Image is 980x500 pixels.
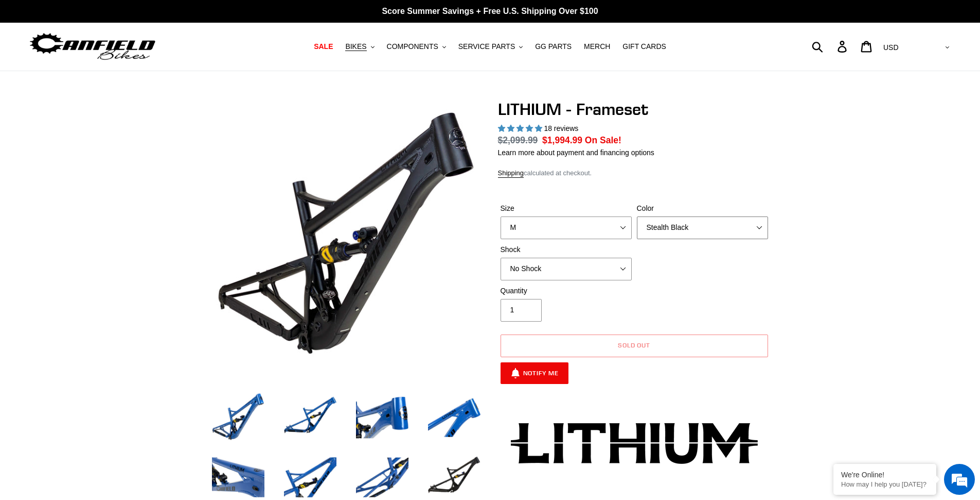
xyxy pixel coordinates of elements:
textarea: Type your message and hit 'Enter' [5,281,196,318]
label: Size [501,203,632,214]
span: GG PARTS [535,42,572,51]
h1: LITHIUM - Frameset [498,99,771,119]
span: GIFT CARDS [622,42,666,51]
button: Sold out [501,335,768,357]
img: d_696896380_company_1647369064580_696896380 [33,52,59,77]
a: Shipping [498,169,524,178]
img: Load image into Gallery viewer, LITHIUM - Frameset [426,389,483,446]
input: Search [817,35,844,58]
button: SERVICE PARTS [453,40,528,54]
span: $2,099.99 [498,135,538,145]
a: SALE [309,40,338,54]
div: Chat with us now [69,58,188,71]
img: Canfield Bikes [28,30,157,63]
a: GIFT CARDS [617,40,671,54]
span: We're online! [60,130,142,234]
img: Load image into Gallery viewer, LITHIUM - Frameset [210,389,266,446]
span: COMPONENTS [387,42,438,51]
span: BIKES [345,42,366,51]
button: Notify Me [501,362,569,384]
img: Load image into Gallery viewer, LITHIUM - Frameset [354,389,411,446]
p: How may I help you today? [841,480,929,488]
a: Learn more about payment and financing options [498,148,654,157]
div: Minimize live chat window [169,5,193,30]
span: SERVICE PARTS [458,42,515,51]
span: MERCH [584,42,610,51]
span: $1,994.99 [542,135,582,145]
label: Shock [501,244,632,255]
label: Quantity [501,286,632,296]
span: 18 reviews [544,124,578,132]
img: Lithium-Logo_480x480.png [511,423,758,464]
a: MERCH [579,40,615,54]
span: Sold out [618,341,651,349]
button: COMPONENTS [382,40,451,54]
div: We're Online! [841,471,929,479]
a: GG PARTS [530,40,577,54]
span: SALE [314,42,333,51]
div: Navigation go back [11,57,27,72]
label: Color [637,203,768,214]
span: On Sale! [585,134,621,147]
button: BIKES [340,40,379,54]
div: calculated at checkout. [498,168,771,178]
img: Load image into Gallery viewer, LITHIUM - Frameset [282,389,338,446]
span: 5.00 stars [498,124,544,132]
